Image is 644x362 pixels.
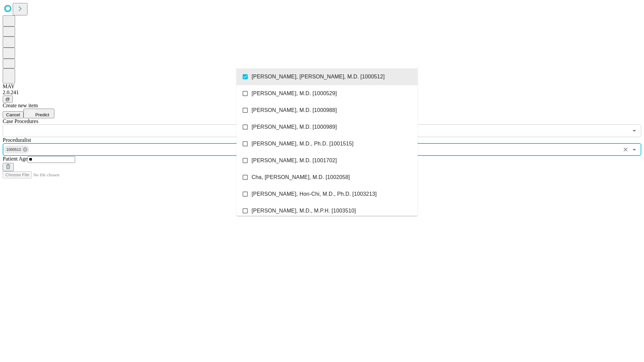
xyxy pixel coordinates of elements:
[3,111,23,118] button: Cancel
[5,97,10,102] span: @
[252,89,337,98] span: [PERSON_NAME], M.D. [1000529]
[252,207,356,215] span: [PERSON_NAME], M.D., M.P.H. [1003510]
[3,118,38,124] span: Scheduled Procedure
[4,146,24,154] span: 1000512
[3,103,38,108] span: Create new item
[3,156,28,162] span: Patient Age
[3,89,641,96] div: 2.0.241
[621,145,630,154] button: Clear
[252,140,354,148] span: [PERSON_NAME], M.D., Ph.D. [1001515]
[3,96,13,103] button: @
[252,173,350,181] span: Cha, [PERSON_NAME], M.D. [1002058]
[630,126,639,135] button: Open
[252,106,337,114] span: [PERSON_NAME], M.D. [1000988]
[6,112,20,117] span: Cancel
[252,73,385,81] span: [PERSON_NAME], [PERSON_NAME], M.D. [1000512]
[3,83,641,89] div: MAY
[252,157,337,165] span: [PERSON_NAME], M.D. [1001702]
[252,123,337,131] span: [PERSON_NAME], M.D. [1000989]
[4,145,29,154] div: 1000512
[23,109,54,118] button: Predict
[35,112,49,117] span: Predict
[252,190,377,198] span: [PERSON_NAME], Hon-Chi, M.D., Ph.D. [1003213]
[630,145,639,154] button: Close
[3,137,31,143] span: Proceduralist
